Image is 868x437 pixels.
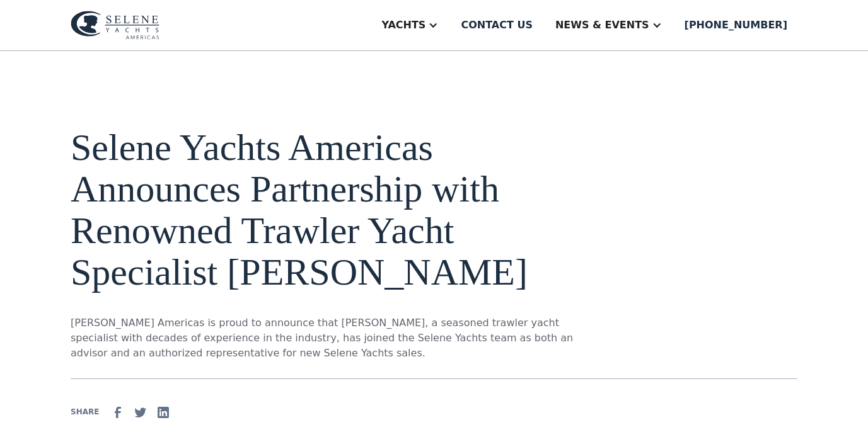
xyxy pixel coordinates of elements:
[156,405,171,420] img: Linkedin
[71,127,595,293] h1: Selene Yachts Americas Announces Partnership with Renowned Trawler Yacht Specialist [PERSON_NAME]
[685,18,787,33] div: [PHONE_NUMBER]
[71,315,595,361] p: [PERSON_NAME] Americas is proud to announce that [PERSON_NAME], a seasoned trawler yacht speciali...
[381,18,425,33] div: Yachts
[71,11,159,40] img: logo
[71,406,99,417] div: SHARE
[555,18,649,33] div: News & EVENTS
[461,18,533,33] div: Contact us
[110,405,125,420] img: facebook
[133,405,148,420] img: Twitter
